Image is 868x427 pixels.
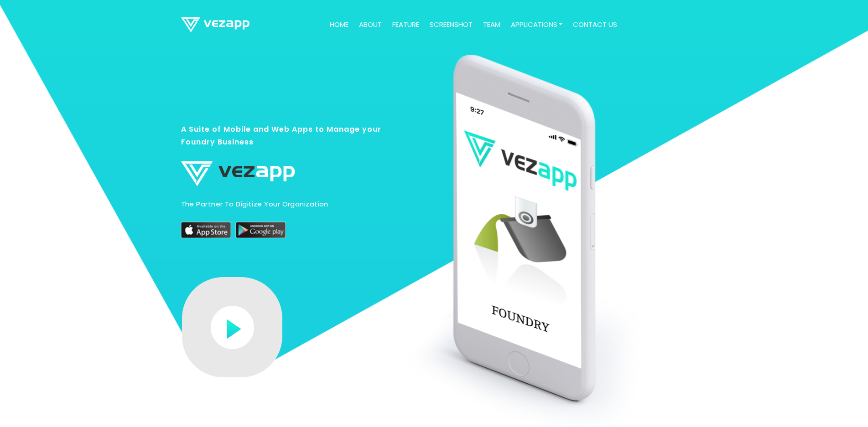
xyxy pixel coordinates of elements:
a: contact us [569,16,621,34]
a: feature [389,16,423,34]
img: logo [181,17,249,32]
a: Applications [507,16,567,34]
a: Home [326,16,352,34]
a: team [479,16,504,34]
a: about [355,16,385,34]
img: appstore [181,222,231,238]
h3: A Suite of Mobile and Web Apps to Manage your Foundry Business [181,123,393,158]
a: screenshot [426,16,476,34]
img: play-button [211,306,254,349]
p: The partner to digitize your organization [181,198,393,210]
img: logo [181,161,295,186]
img: play-store [236,222,286,238]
